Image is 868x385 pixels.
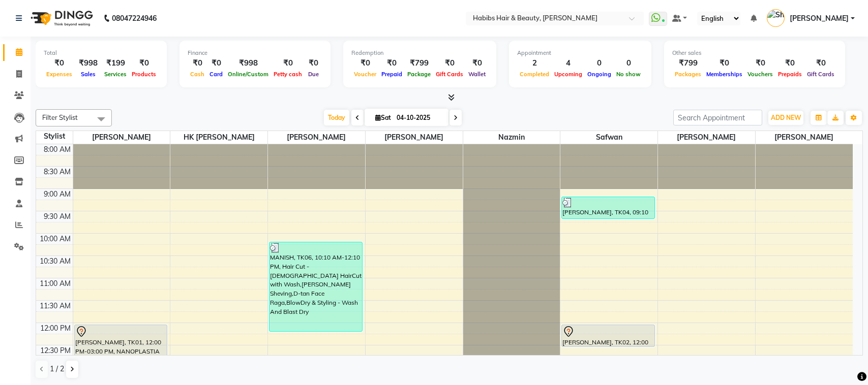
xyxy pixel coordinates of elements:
[42,167,73,177] div: 8:30 AM
[225,57,271,69] div: ₹998
[271,57,305,69] div: ₹0
[50,364,64,374] span: 1 / 2
[351,71,379,78] span: Voucher
[552,71,585,78] span: Upcoming
[517,71,552,78] span: Completed
[207,71,225,78] span: Card
[394,110,444,125] input: 2025-10-04
[379,71,405,78] span: Prepaid
[672,49,837,57] div: Other sales
[225,71,271,78] span: Online/Custom
[129,71,159,78] span: Products
[170,131,267,144] span: HK [PERSON_NAME]
[102,57,129,69] div: ₹199
[379,57,405,69] div: ₹0
[405,57,433,69] div: ₹799
[44,49,159,57] div: Total
[102,71,129,78] span: Services
[756,131,853,144] span: [PERSON_NAME]
[112,4,157,33] b: 08047224946
[271,71,305,78] span: Petty cash
[78,71,98,78] span: Sales
[562,325,654,346] div: [PERSON_NAME], TK02, 12:00 PM-12:30 PM, Hair Cut - Dry Haircut [DEMOGRAPHIC_DATA]
[614,57,643,69] div: 0
[188,71,207,78] span: Cash
[405,71,433,78] span: Package
[366,131,463,144] span: [PERSON_NAME]
[775,71,804,78] span: Prepaids
[306,71,321,78] span: Due
[560,131,657,144] span: Safwan
[517,57,552,69] div: 2
[26,4,96,33] img: logo
[36,131,73,142] div: Stylist
[745,57,775,69] div: ₹0
[745,71,775,78] span: Vouchers
[42,113,78,121] span: Filter Stylist
[517,49,643,57] div: Appointment
[324,110,349,125] span: Today
[351,57,379,69] div: ₹0
[351,49,488,57] div: Redemption
[775,57,804,69] div: ₹0
[305,57,322,69] div: ₹0
[188,57,207,69] div: ₹0
[207,57,225,69] div: ₹0
[188,49,322,57] div: Finance
[38,301,73,311] div: 11:30 AM
[673,110,762,125] input: Search Appointment
[658,131,755,144] span: [PERSON_NAME]
[373,114,394,121] span: Sat
[73,131,170,144] span: [PERSON_NAME]
[585,71,614,78] span: Ongoing
[704,71,745,78] span: Memberships
[38,278,73,289] div: 11:00 AM
[129,57,159,69] div: ₹0
[38,256,73,267] div: 10:30 AM
[768,111,803,125] button: ADD NEW
[466,57,488,69] div: ₹0
[771,114,801,121] span: ADD NEW
[433,71,466,78] span: Gift Cards
[672,71,704,78] span: Packages
[704,57,745,69] div: ₹0
[44,57,75,69] div: ₹0
[790,13,849,24] span: [PERSON_NAME]
[268,131,365,144] span: [PERSON_NAME]
[767,9,785,27] img: Shubham Vilaskar
[270,242,362,331] div: MANISH, TK06, 10:10 AM-12:10 PM, Hair Cut - [DEMOGRAPHIC_DATA] HairCut with Wash,[PERSON_NAME] Sh...
[614,71,643,78] span: No show
[463,131,560,144] span: Nazmin
[38,234,73,244] div: 10:00 AM
[44,71,75,78] span: Expenses
[672,57,704,69] div: ₹799
[804,71,837,78] span: Gift Cards
[42,144,73,155] div: 8:00 AM
[38,345,73,356] div: 12:30 PM
[433,57,466,69] div: ₹0
[585,57,614,69] div: 0
[466,71,488,78] span: Wallet
[562,197,654,218] div: [PERSON_NAME], TK04, 09:10 AM-09:40 AM, Dry Haircut [DEMOGRAPHIC_DATA]
[552,57,585,69] div: 4
[42,189,73,200] div: 9:00 AM
[38,323,73,334] div: 12:00 PM
[804,57,837,69] div: ₹0
[75,57,102,69] div: ₹998
[42,211,73,222] div: 9:30 AM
